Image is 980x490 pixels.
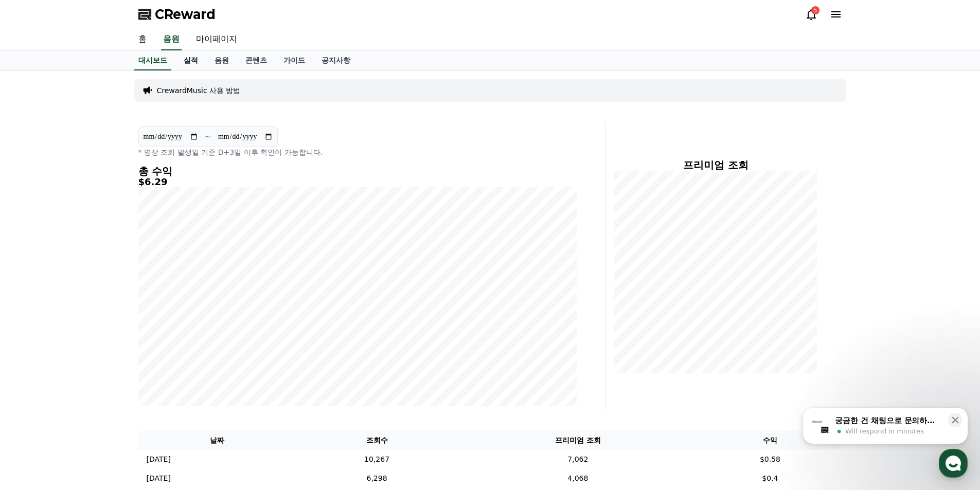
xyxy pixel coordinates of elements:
[138,177,577,187] h5: $6.29
[138,166,577,177] h4: 총 수익
[134,51,171,70] a: 대시보드
[313,51,359,70] a: 공지사항
[138,431,296,450] th: 날짜
[614,159,817,171] h4: 프리미엄 조회
[147,473,171,484] p: [DATE]
[296,431,458,450] th: 조회수
[147,454,171,465] p: [DATE]
[138,6,216,23] a: CReward
[698,431,842,450] th: 수익
[805,8,817,21] a: 5
[457,450,698,469] td: 7,062
[133,326,198,352] a: Settings
[161,29,182,50] a: 음원
[457,469,698,488] td: 4,068
[206,51,237,70] a: 음원
[175,51,206,70] a: 실적
[152,341,177,350] span: Settings
[698,450,842,469] td: $0.58
[698,469,842,488] td: $0.4
[26,341,44,350] span: Home
[457,431,698,450] th: 프리미엄 조회
[157,85,241,96] a: CrewardMusic 사용 방법
[296,469,458,488] td: 6,298
[296,450,458,469] td: 10,267
[3,326,68,352] a: Home
[237,51,275,70] a: 콘텐츠
[68,326,133,352] a: Messages
[130,29,155,50] a: 홈
[138,147,577,157] p: * 영상 조회 발생일 기준 D+3일 이후 확인이 가능합니다.
[275,51,313,70] a: 가이드
[811,6,819,14] div: 5
[155,6,216,23] span: CReward
[205,131,211,143] p: ~
[85,342,116,350] span: Messages
[188,29,245,50] a: 마이페이지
